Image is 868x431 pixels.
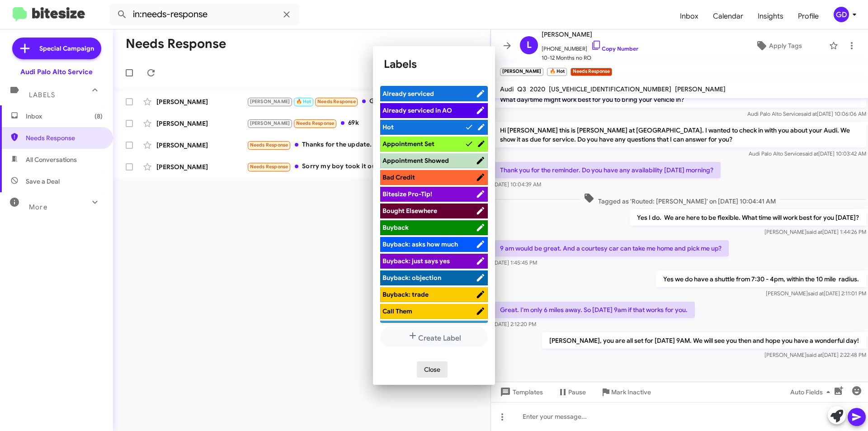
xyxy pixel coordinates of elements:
[808,290,824,297] span: said at
[807,351,822,358] span: said at
[29,91,55,99] span: Labels
[580,193,779,206] span: Tagged as 'Routed: [PERSON_NAME]' on [DATE] 10:04:41 AM
[126,37,226,51] h1: Needs Response
[382,140,434,148] span: Appointment Set
[382,156,449,165] span: Appointment Showed
[250,164,288,170] span: Needs Response
[250,142,288,148] span: Needs Response
[764,228,866,235] span: [PERSON_NAME] [DATE] 1:44:26 PM
[29,203,47,211] span: More
[493,240,729,256] p: 9 am would be great. And a courtesy car can take me home and pick me up?
[769,38,802,54] span: Apply Tags
[296,120,335,126] span: Needs Response
[500,68,543,76] small: [PERSON_NAME]
[750,3,791,29] span: Insights
[247,161,429,172] div: Sorry my boy took it out.
[764,351,866,358] span: [PERSON_NAME] [DATE] 2:22:48 PM
[568,384,586,400] span: Pause
[109,4,299,25] input: Search
[156,119,247,128] div: [PERSON_NAME]
[749,150,866,157] span: Audi Palo Alto Service [DATE] 10:03:42 AM
[382,90,434,98] span: Already serviced
[834,7,849,22] div: GD
[382,106,452,114] span: Already serviced in AO
[591,45,638,52] a: Copy Number
[382,123,394,131] span: Hot
[706,3,750,29] span: Calendar
[493,302,695,318] p: Great. I'm only 6 miles away. So [DATE] 9am if that works for you.
[656,271,866,287] p: Yes we do have a shuttle from 7:30 - 4pm, within the 10 mile radius.
[807,228,822,235] span: said at
[549,85,671,93] span: [US_VEHICLE_IDENTIFICATION_NUMBER]
[156,97,247,106] div: [PERSON_NAME]
[493,321,536,327] span: [DATE] 2:12:20 PM
[542,40,638,53] span: [PHONE_NUMBER]
[801,110,817,117] span: said at
[542,332,866,349] p: [PERSON_NAME], you are all set for [DATE] 9AM. We will see you then and hope you have a wonderful...
[542,29,638,40] span: [PERSON_NAME]
[500,85,514,93] span: Audi
[382,207,437,215] span: Bought Elsewhere
[20,67,93,76] div: Audi Palo Alto Service
[247,140,429,150] div: Thanks for the update. Do you know the date of the last service?
[380,327,488,347] button: Create Label
[317,99,356,104] span: Needs Response
[156,162,247,171] div: [PERSON_NAME]
[790,384,834,400] span: Auto Fields
[247,118,430,128] div: 69k
[493,122,866,147] p: Hi [PERSON_NAME] this is [PERSON_NAME] at [GEOGRAPHIC_DATA]. I wanted to check in with you about ...
[493,162,721,178] p: Thank you for the reminder. Do you have any availability [DATE] morning?
[791,3,826,29] span: Profile
[611,384,651,400] span: Mark Inactive
[26,155,77,164] span: All Conversations
[542,53,638,62] span: 10-12 Months no RO
[156,141,247,150] div: [PERSON_NAME]
[493,181,541,188] span: [DATE] 10:04:39 AM
[527,38,532,52] span: L
[802,150,818,157] span: said at
[766,290,866,297] span: [PERSON_NAME] [DATE] 2:11:01 PM
[296,99,311,104] span: 🔥 Hot
[675,85,726,93] span: [PERSON_NAME]
[517,85,526,93] span: Q3
[26,112,103,121] span: Inbox
[250,120,290,126] span: [PERSON_NAME]
[747,110,866,117] span: Audi Palo Alto Service [DATE] 10:06:06 AM
[382,307,412,315] span: Call Them
[382,274,441,282] span: Buyback: objection
[417,361,448,378] button: Close
[384,57,484,71] h1: Labels
[247,96,429,107] div: Great. I'm only 6 miles away. So [DATE] 9am if that works for you.
[571,68,612,76] small: Needs Response
[382,173,415,181] span: Bad Credit
[498,384,543,400] span: Templates
[26,177,60,186] span: Save a Deal
[39,44,94,53] span: Special Campaign
[493,259,537,266] span: [DATE] 1:45:45 PM
[250,99,290,104] span: [PERSON_NAME]
[382,190,432,198] span: Bitesize Pro-Tip!
[26,133,103,142] span: Needs Response
[382,257,450,265] span: Buyback: just says yes
[673,3,706,29] span: Inbox
[530,85,545,93] span: 2020
[547,68,566,76] small: 🔥 Hot
[424,361,440,378] span: Close
[630,209,866,226] p: Yes I do. We are here to be flexible. What time will work best for you [DATE]?
[382,240,458,248] span: Buyback: asks how much
[382,290,429,298] span: Buyback: trade
[94,112,103,121] span: (8)
[382,223,409,232] span: Buyback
